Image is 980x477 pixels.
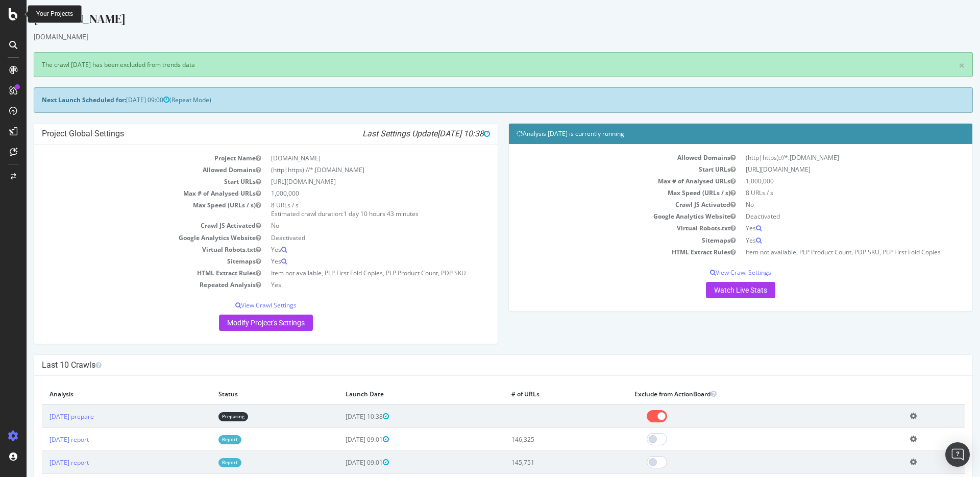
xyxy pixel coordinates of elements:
[239,152,463,164] td: [DOMAIN_NAME]
[714,152,938,163] td: (http|https)://*.[DOMAIN_NAME]
[319,412,362,421] span: [DATE] 10:38
[714,175,938,187] td: 1,000,000
[15,129,463,139] h4: Project Global Settings
[23,412,67,421] a: [DATE] prepare
[192,458,215,467] a: Report
[239,244,463,255] td: Yes
[477,451,600,474] td: 145,751
[239,255,463,267] td: Yes
[7,52,946,77] div: The crawl [DATE] has been excluded from trends data
[100,96,143,104] span: [DATE] 09:00
[239,232,463,244] td: Deactivated
[600,384,876,404] th: Exclude from ActionBoard
[714,246,938,258] td: Item not available, PLP Product Count, PDP SKU, PLP First Fold Copies
[192,435,215,444] a: Report
[23,435,62,444] a: [DATE] report
[490,234,714,246] td: Sitemaps
[192,315,286,331] a: Modify Project's Settings
[239,220,463,231] td: No
[477,384,600,404] th: # of URLs
[932,60,938,71] a: ×
[239,267,463,279] td: Item not available, PLP First Fold Copies, PLP Product Count, PDP SKU
[15,220,239,231] td: Crawl JS Activated
[239,279,463,291] td: Yes
[714,234,938,246] td: Yes
[490,222,714,234] td: Virtual Robots.txt
[15,164,239,176] td: Allowed Domains
[239,187,463,199] td: 1,000,000
[15,232,239,244] td: Google Analytics Website
[184,384,311,404] th: Status
[490,152,714,163] td: Allowed Domains
[15,199,239,220] td: Max Speed (URLs / s)
[15,301,463,309] p: View Crawl Settings
[477,428,600,451] td: 146,325
[714,187,938,199] td: 8 URLs / s
[15,384,184,404] th: Analysis
[714,199,938,210] td: No
[490,210,714,222] td: Google Analytics Website
[714,210,938,222] td: Deactivated
[679,282,749,298] a: Watch Live Stats
[15,255,239,267] td: Sitemaps
[7,10,946,32] div: [DOMAIN_NAME]
[239,176,463,187] td: [URL][DOMAIN_NAME]
[490,268,938,277] p: View Crawl Settings
[319,458,362,467] span: [DATE] 09:01
[714,163,938,175] td: [URL][DOMAIN_NAME]
[239,164,463,176] td: (http|https)://*.[DOMAIN_NAME]
[411,129,463,138] span: [DATE] 10:38
[336,129,463,139] i: Last Settings Update
[15,176,239,187] td: Start URLs
[239,199,463,220] td: 8 URLs / s Estimated crawl duration:
[23,458,62,467] a: [DATE] report
[15,279,239,291] td: Repeated Analysis
[7,32,946,42] div: [DOMAIN_NAME]
[490,199,714,210] td: Crawl JS Activated
[490,175,714,187] td: Max # of Analysed URLs
[15,96,100,104] strong: Next Launch Scheduled for:
[15,360,938,370] h4: Last 10 Crawls
[36,10,73,18] div: Your Projects
[15,267,239,279] td: HTML Extract Rules
[7,87,946,112] div: (Repeat Mode)
[714,222,938,234] td: Yes
[490,163,714,175] td: Start URLs
[15,244,239,255] td: Virtual Robots.txt
[490,129,938,139] h4: Analysis [DATE] is currently running
[319,435,362,444] span: [DATE] 09:01
[490,246,714,258] td: HTML Extract Rules
[15,187,239,199] td: Max # of Analysed URLs
[15,152,239,164] td: Project Name
[490,187,714,199] td: Max Speed (URLs / s)
[945,442,970,467] div: Open Intercom Messenger
[317,209,392,218] span: 1 day 10 hours 43 minutes
[311,384,477,404] th: Launch Date
[192,412,222,421] a: Preparing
